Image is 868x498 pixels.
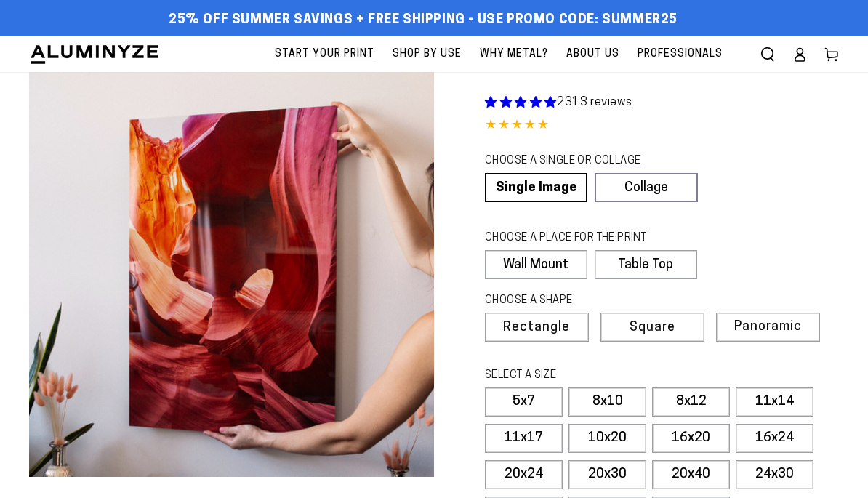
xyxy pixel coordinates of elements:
a: Professionals [630,36,730,72]
span: About Us [566,45,619,63]
legend: CHOOSE A PLACE FOR THE PRINT [485,230,683,246]
span: Shop By Use [393,45,462,63]
label: 16x24 [736,424,813,453]
label: 20x40 [652,460,730,489]
a: Start Your Print [268,36,382,72]
label: 10x20 [568,424,646,453]
label: 20x30 [568,460,646,489]
img: Aluminyze [29,44,160,65]
span: Rectangle [503,321,570,334]
span: Panoramic [734,320,802,334]
label: Wall Mount [485,250,587,279]
span: 25% off Summer Savings + Free Shipping - Use Promo Code: SUMMER25 [169,12,678,28]
span: Start Your Print [275,45,374,63]
legend: CHOOSE A SINGLE OR COLLAGE [485,153,684,169]
span: Square [630,321,675,334]
label: 16x20 [652,424,730,453]
legend: CHOOSE A SHAPE [485,293,686,309]
a: About Us [559,36,627,72]
a: Why Metal? [473,36,555,72]
summary: Search our site [752,39,784,71]
div: 4.85 out of 5.0 stars [485,116,839,137]
span: Why Metal? [480,45,548,63]
a: Collage [595,173,697,202]
label: 11x17 [485,424,563,453]
label: Table Top [595,250,697,279]
span: Professionals [638,45,723,63]
label: 8x10 [568,387,646,417]
a: Single Image [485,173,587,202]
label: 11x14 [736,387,813,417]
label: 20x24 [485,460,563,489]
label: 24x30 [736,460,813,489]
legend: SELECT A SIZE [485,368,691,384]
label: 5x7 [485,387,563,417]
a: Shop By Use [385,36,469,72]
label: 8x12 [652,387,730,417]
